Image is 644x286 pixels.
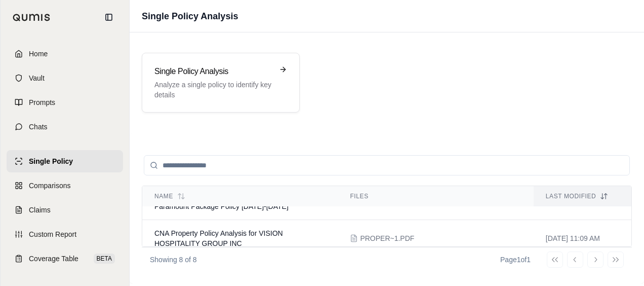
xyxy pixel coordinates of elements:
button: Collapse sidebar [101,9,117,25]
div: Page 1 of 1 [500,255,531,265]
div: Name [154,192,326,200]
th: Files [338,186,533,207]
a: Coverage TableBETA [7,247,123,270]
p: Analyze a single policy to identify key details [154,80,273,100]
span: Single Policy [29,156,73,166]
span: Prompts [29,97,55,108]
span: PROPER~1.PDF [360,233,414,243]
a: Prompts [7,91,123,114]
span: Comparisons [29,181,70,191]
span: Home [29,49,48,59]
a: Claims [7,199,123,221]
a: Single Policy [7,150,123,172]
a: Custom Report [7,223,123,245]
img: Qumis Logo [13,14,51,21]
td: [DATE] 11:09 AM [534,220,631,257]
span: Coverage Table [29,254,78,264]
span: Custom Report [29,229,76,239]
h1: Single Policy Analysis [142,9,238,23]
p: Showing 8 of 8 [150,255,197,265]
a: Chats [7,116,123,138]
span: Claims [29,205,51,215]
span: Vault [29,73,45,83]
a: Comparisons [7,174,123,197]
a: Home [7,43,123,65]
div: Last modified [546,192,619,200]
span: Chats [29,122,48,132]
a: Vault [7,67,123,89]
h3: Single Policy Analysis [154,65,273,78]
span: CNA Property Policy Analysis for VISION HOSPITALITY GROUP INC [154,229,283,247]
span: BETA [94,254,115,264]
